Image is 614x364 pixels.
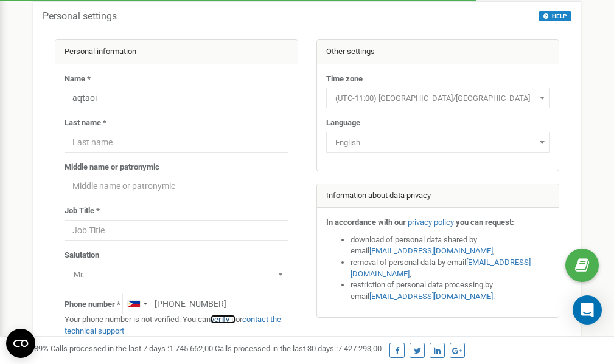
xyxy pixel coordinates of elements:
[351,258,531,278] a: [EMAIL_ADDRESS][DOMAIN_NAME]
[65,220,288,241] input: Job Title
[317,184,559,208] div: Information about data privacy
[65,88,288,108] input: Name
[215,344,382,353] span: Calls processed in the last 30 days :
[65,264,288,284] span: Mr.
[330,90,546,107] span: (UTC-11:00) Pacific/Midway
[65,176,288,196] input: Middle name or patronymic
[55,40,298,64] div: Personal information
[539,11,571,21] button: HELP
[369,246,493,255] a: [EMAIL_ADDRESS][DOMAIN_NAME]
[351,280,550,302] li: restriction of personal data processing by email .
[326,132,550,153] span: English
[573,295,602,325] div: Open Intercom Messenger
[326,218,406,227] strong: In accordance with our
[169,344,213,353] u: 1 745 662,00
[65,74,91,85] label: Name *
[351,257,550,280] li: removal of personal data by email ,
[408,218,454,227] a: privacy policy
[65,299,120,311] label: Phone number *
[65,162,159,173] label: Middle name or patronymic
[43,11,117,22] h5: Personal settings
[330,134,546,151] span: English
[211,315,235,324] a: verify it
[326,88,550,108] span: (UTC-11:00) Pacific/Midway
[317,40,559,64] div: Other settings
[6,329,35,358] button: Open CMP widget
[338,344,382,353] u: 7 427 293,00
[122,294,267,314] input: +1-800-555-55-55
[65,117,106,129] label: Last name *
[351,235,550,257] li: download of personal data shared by email ,
[326,74,363,85] label: Time zone
[69,266,284,283] span: Mr.
[65,250,99,261] label: Salutation
[326,117,360,129] label: Language
[65,314,288,337] p: Your phone number is not verified. You can or
[65,315,281,335] a: contact the technical support
[456,218,514,227] strong: you can request:
[51,344,213,353] span: Calls processed in the last 7 days :
[65,132,288,153] input: Last name
[369,292,493,301] a: [EMAIL_ADDRESS][DOMAIN_NAME]
[123,294,151,314] div: Telephone country code
[65,205,100,217] label: Job Title *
